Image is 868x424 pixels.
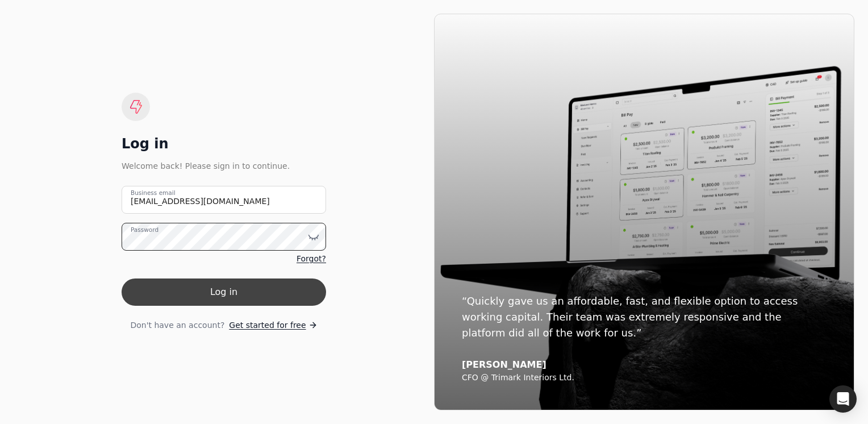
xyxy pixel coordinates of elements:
[122,135,326,153] div: Log in
[462,359,827,371] div: [PERSON_NAME]
[122,160,326,172] div: Welcome back! Please sign in to continue.
[131,189,176,198] label: Business email
[297,253,326,265] a: Forgot?
[829,385,857,413] div: Open Intercom Messenger
[131,226,158,235] label: Password
[462,293,827,341] div: “Quickly gave us an affordable, fast, and flexible option to access working capital. Their team w...
[462,373,827,383] div: CFO @ Trimark Interiors Ltd.
[229,319,306,331] span: Get started for free
[122,278,326,306] button: Log in
[229,319,317,331] a: Get started for free
[130,319,224,331] span: Don't have an account?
